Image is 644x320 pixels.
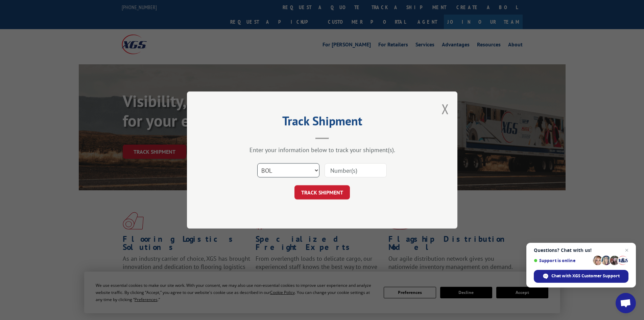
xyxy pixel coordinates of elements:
[442,100,449,118] button: Close modal
[534,270,628,283] div: Chat with XGS Customer Support
[551,273,620,279] span: Chat with XGS Customer Support
[616,293,636,313] div: Open chat
[221,116,424,129] h2: Track Shipment
[221,146,424,154] div: Enter your information below to track your shipment(s).
[294,185,350,199] button: TRACK SHIPMENT
[325,163,387,177] input: Number(s)
[534,258,591,263] span: Support is online
[534,248,628,253] span: Questions? Chat with us!
[623,246,631,254] span: Close chat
